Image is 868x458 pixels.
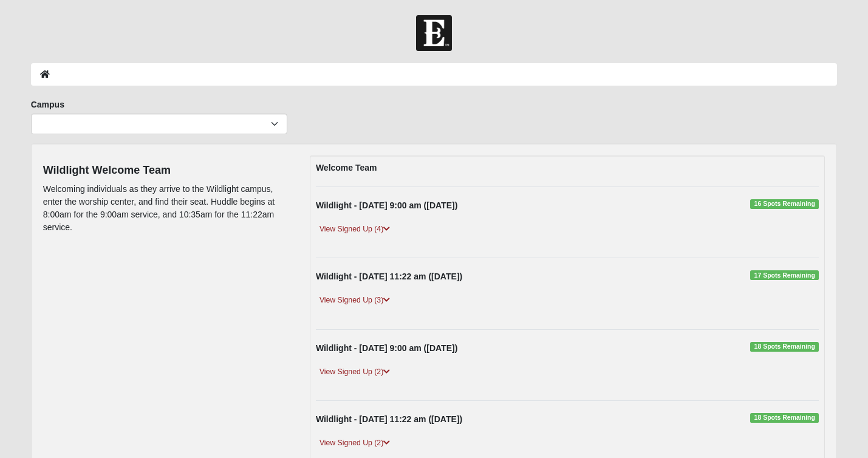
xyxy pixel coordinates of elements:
span: 18 Spots Remaining [750,342,819,352]
strong: Welcome Team [316,163,377,173]
p: Welcoming individuals as they arrive to the Wildlight campus, enter the worship center, and find ... [43,183,292,234]
img: Church of Eleven22 Logo [416,15,452,51]
a: View Signed Up (2) [316,437,394,449]
label: Campus [31,98,64,111]
strong: Wildlight - [DATE] 9:00 am ([DATE]) [316,200,457,210]
span: 16 Spots Remaining [750,199,819,209]
strong: Wildlight - [DATE] 11:22 am ([DATE]) [316,414,462,424]
a: View Signed Up (2) [316,366,394,378]
strong: Wildlight - [DATE] 9:00 am ([DATE]) [316,343,457,353]
span: 17 Spots Remaining [750,270,819,280]
span: 18 Spots Remaining [750,413,819,423]
h4: Wildlight Welcome Team [43,164,292,177]
a: View Signed Up (4) [316,223,394,236]
strong: Wildlight - [DATE] 11:22 am ([DATE]) [316,272,462,281]
a: View Signed Up (3) [316,294,394,307]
